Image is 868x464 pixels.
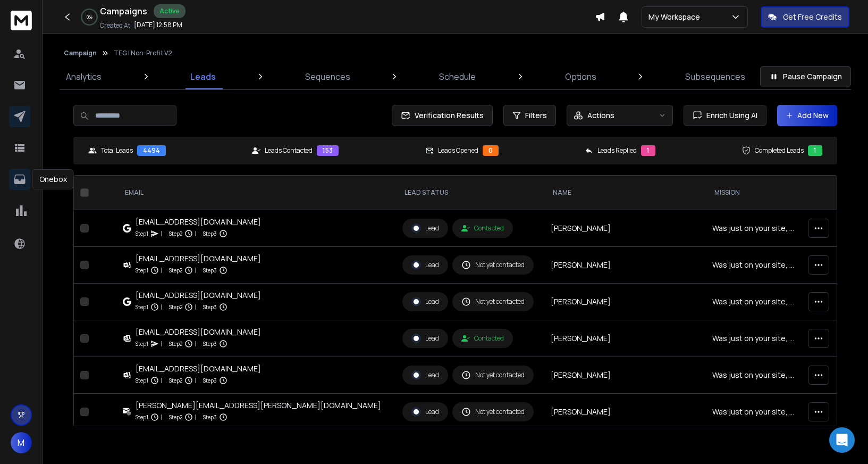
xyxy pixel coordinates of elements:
div: Not yet contacted [461,407,525,417]
p: Step 1 [136,412,148,422]
p: | [161,265,163,276]
p: | [161,302,163,312]
button: Get Free Credits [761,6,849,28]
div: 1 [641,145,655,156]
p: Step 1 [136,375,148,386]
td: Was just on your site, and I was inspired by your work on empowering youth through mentorship and... [706,320,802,357]
div: Lead [411,223,439,233]
a: Leads [184,64,222,89]
td: Was just on your site, and I was inspired by your work on providing natural gas services across t... [706,394,802,430]
p: Leads Replied [597,146,637,155]
a: Sequences [299,64,357,89]
button: Add New [777,105,837,126]
div: Not yet contacted [461,370,525,380]
div: Not yet contacted [461,297,525,306]
div: [EMAIL_ADDRESS][DOMAIN_NAME] [136,290,261,301]
p: Step 2 [169,338,182,349]
div: 4494 [137,145,166,156]
p: Step 2 [169,302,182,312]
p: Step 2 [169,375,182,386]
div: [EMAIL_ADDRESS][DOMAIN_NAME] [136,217,261,227]
button: Filters [503,105,556,126]
div: 153 [317,145,339,156]
td: Was just on your site, and I was inspired by your work on advancing educational technology and in... [706,210,802,247]
th: MISSION [706,176,802,210]
div: Lead [411,334,439,343]
td: [PERSON_NAME] [544,320,705,357]
p: Sequences [305,70,350,83]
p: Step 3 [203,302,217,312]
p: Leads [190,70,216,83]
p: Step 2 [169,412,182,422]
p: Step 1 [136,228,148,239]
h1: Campaigns [100,5,147,18]
p: | [161,412,163,422]
button: Pause Campaign [760,66,851,87]
p: Completed Leads [755,146,804,155]
div: [EMAIL_ADDRESS][DOMAIN_NAME] [136,253,261,264]
p: | [195,265,197,276]
p: Subsequences [685,70,745,83]
p: Analytics [66,70,102,83]
p: | [195,338,197,349]
p: | [161,338,163,349]
p: Actions [587,110,614,121]
p: | [195,375,197,386]
th: NAME [544,176,705,210]
p: My Workspace [648,12,704,22]
div: Onebox [32,169,74,189]
span: Enrich Using AI [702,110,757,121]
p: Step 3 [203,412,217,422]
a: Schedule [433,64,482,89]
td: [PERSON_NAME] [544,394,705,430]
button: M [11,432,32,453]
td: [PERSON_NAME] [544,210,705,247]
div: Active [154,4,186,18]
p: Step 3 [203,375,217,386]
p: | [195,228,197,239]
div: [EMAIL_ADDRESS][DOMAIN_NAME] [136,327,261,337]
p: Get Free Credits [783,12,842,22]
p: Step 1 [136,265,148,276]
td: [PERSON_NAME] [544,284,705,320]
p: | [161,228,163,239]
p: TEG | Non-Profit V2 [114,49,172,57]
p: Step 2 [169,228,182,239]
div: Open Intercom Messenger [829,427,855,453]
td: [PERSON_NAME] [544,357,705,394]
p: Step 1 [136,302,148,312]
button: Enrich Using AI [684,105,766,126]
div: Lead [411,407,439,417]
p: Step 2 [169,265,182,276]
a: Subsequences [679,64,752,89]
div: [EMAIL_ADDRESS][DOMAIN_NAME] [136,363,261,374]
div: 0 [483,145,499,156]
div: Lead [411,260,439,270]
button: Verification Results [392,105,493,126]
p: Leads Contacted [265,146,313,155]
div: Lead [411,297,439,306]
div: [PERSON_NAME][EMAIL_ADDRESS][PERSON_NAME][DOMAIN_NAME] [136,400,381,411]
td: Was just on your site, and I was inspired by your work on community development and municipal ser... [706,247,802,284]
th: LEAD STATUS [396,176,544,210]
span: Filters [525,110,547,121]
div: Lead [411,370,439,380]
a: Options [559,64,603,89]
p: Options [565,70,596,83]
p: | [161,375,163,386]
div: Not yet contacted [461,260,525,270]
span: Verification Results [410,110,484,121]
button: Campaign [64,49,97,57]
div: Contacted [461,224,504,233]
p: | [195,302,197,312]
p: Step 3 [203,228,217,239]
p: Leads Opened [438,146,478,155]
p: Created At: [100,21,132,30]
p: Step 3 [203,265,217,276]
p: Step 3 [203,338,217,349]
p: Schedule [439,70,476,83]
td: Was just on your site, and I was inspired by your work on supporting [DEMOGRAPHIC_DATA] life in t... [706,284,802,320]
p: Total Leads [101,146,133,155]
